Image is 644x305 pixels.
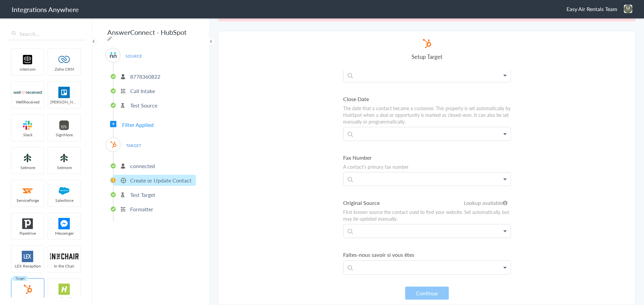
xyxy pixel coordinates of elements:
[343,53,511,61] h4: Setup Target
[11,296,44,302] span: HubSpot
[343,163,511,170] p: A contact's primary fax number
[13,54,42,65] img: intercom-logo.svg
[121,52,146,61] span: SOURCE
[48,66,80,72] span: Zoho CRM
[567,5,617,13] span: Easy Air Rentals Team
[130,205,153,213] p: Formatter
[50,120,78,131] img: signmore-logo.png
[13,251,42,262] img: lex-app-logo.svg
[343,251,511,258] label: Faites-nous savoir si vous êtes
[50,87,78,98] img: trello.png
[122,121,154,129] span: Filter Applied
[11,198,44,203] span: ServiceForge
[50,218,78,229] img: FBM.png
[48,165,80,170] span: Setmore
[11,165,44,170] span: Setmore
[343,154,511,161] label: Fax Number
[121,141,146,150] span: TARGET
[48,132,80,138] span: SignMore
[343,209,511,222] p: First known source the contact used to find your website. Set automatically, but may be updated m...
[109,51,117,59] img: answerconnect-logo.svg
[11,132,44,138] span: Slack
[48,296,80,302] span: HelloSells
[130,101,157,109] p: Test Source
[130,87,155,95] p: Call Intake
[50,251,78,262] img: inch-logo.svg
[7,27,86,40] input: Search...
[11,230,44,236] span: Pipedrive
[464,199,507,207] h6: Lookup available
[11,66,44,72] span: intercom
[343,95,511,103] label: Close Date
[11,263,44,269] span: LEX Reception
[130,176,192,184] p: Create or Update Contact
[13,284,42,295] img: hubspot-logo.svg
[624,5,632,13] img: screenshot-20240214-090334-dropbox.jpg
[13,185,42,197] img: serviceforge-icon.png
[130,191,155,199] p: Test Target
[13,120,42,131] img: slack-logo.svg
[11,99,44,105] span: WellReceived
[130,162,155,170] p: connected
[48,230,80,236] span: Messenger
[405,287,449,300] button: Continue
[421,38,433,49] img: hubspot-logo.svg
[13,218,42,229] img: pipedrive.png
[12,5,79,14] h1: Integrations Anywhere
[48,263,80,269] span: In the Chair
[343,105,511,125] p: The date that a contact became a customer. This property is set automatically by HubSpot when a d...
[48,198,80,203] span: Salesforce
[50,54,78,65] img: zoho-logo.svg
[130,73,160,80] p: 8778360822
[13,152,42,164] img: setmoreNew.jpg
[50,152,78,164] img: setmoreNew.jpg
[343,199,511,207] label: Original Source
[48,99,80,105] span: [PERSON_NAME]
[13,87,42,98] img: wr-logo.svg
[109,140,117,149] img: hubspot-logo.svg
[50,284,78,295] img: hs-app-logo.svg
[50,185,78,197] img: salesforce-logo.svg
